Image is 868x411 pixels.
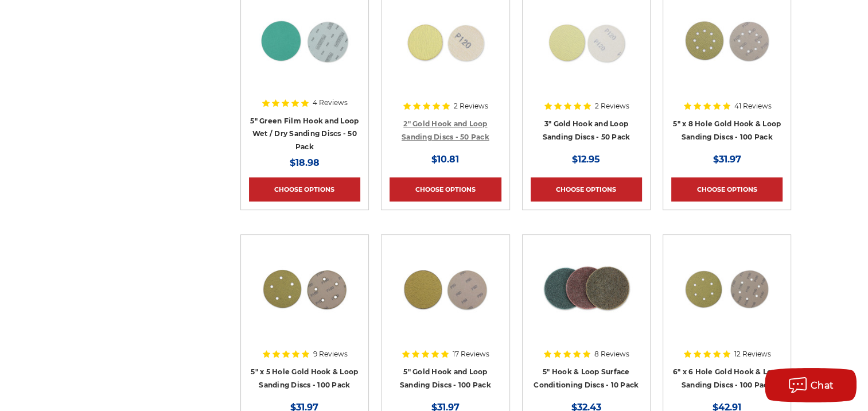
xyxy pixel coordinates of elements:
[290,157,320,168] span: $18.98
[673,367,781,389] a: 6" x 6 Hole Gold Hook & Loop Sanding Discs - 100 Pack
[811,380,834,391] span: Chat
[390,177,501,201] a: Choose Options
[249,177,360,201] a: Choose Options
[390,243,501,354] a: gold hook & loop sanding disc stack
[250,117,359,151] a: 5" Green Film Hook and Loop Wet / Dry Sanding Discs - 50 Pack
[542,119,630,141] a: 3" Gold Hook and Loop Sanding Discs - 50 Pack
[734,103,772,110] span: 41 Reviews
[534,367,639,389] a: 5" Hook & Loop Surface Conditioning Discs - 10 Pack
[531,243,642,354] a: 5 inch surface conditioning discs
[431,154,459,165] span: $10.81
[531,177,642,201] a: Choose Options
[453,351,489,358] span: 17 Reviews
[249,243,360,354] a: 5 inch 5 hole hook and loop sanding disc
[673,119,781,141] a: 5" x 8 Hole Gold Hook & Loop Sanding Discs - 100 Pack
[572,154,600,165] span: $12.95
[540,243,632,335] img: 5 inch surface conditioning discs
[713,154,741,165] span: $31.97
[399,243,491,335] img: gold hook & loop sanding disc stack
[594,351,629,358] span: 8 Reviews
[734,351,771,358] span: 12 Reviews
[595,103,629,110] span: 2 Reviews
[765,368,857,402] button: Chat
[671,243,783,354] a: 6 inch 6 hole hook and loop sanding disc
[671,177,783,201] a: Choose Options
[400,367,491,389] a: 5" Gold Hook and Loop Sanding Discs - 100 Pack
[454,103,488,110] span: 2 Reviews
[681,243,773,335] img: 6 inch 6 hole hook and loop sanding disc
[251,367,358,389] a: 5" x 5 Hole Gold Hook & Loop Sanding Discs - 100 Pack
[259,243,351,335] img: 5 inch 5 hole hook and loop sanding disc
[402,119,489,141] a: 2" Gold Hook and Loop Sanding Discs - 50 Pack
[313,351,348,358] span: 9 Reviews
